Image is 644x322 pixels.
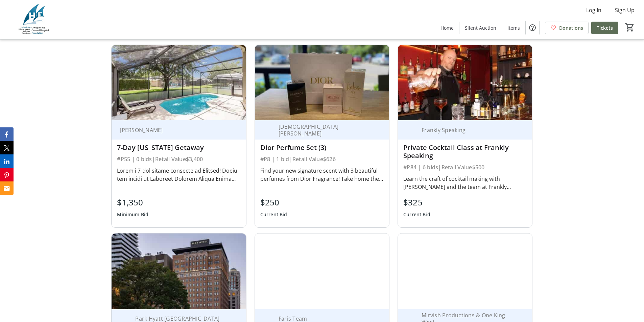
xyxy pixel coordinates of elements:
[586,6,601,14] span: Log In
[117,208,148,221] div: Minimum Bid
[276,123,376,137] div: [DEMOGRAPHIC_DATA][PERSON_NAME]
[591,22,618,34] a: Tickets
[440,24,454,31] span: Home
[465,24,496,31] span: Silent Auction
[255,45,389,120] img: Dior Perfume Set (3)
[276,315,376,322] div: Faris Team
[112,45,246,120] img: 7-Day Florida Getaway
[615,6,635,14] span: Sign Up
[398,45,532,120] img: Private Cocktail Class at Frankly Speaking
[112,233,246,309] img: Stay + Breakfast Park Hyatt Toronto
[526,21,539,34] button: Help
[133,315,232,322] div: Park Hyatt [GEOGRAPHIC_DATA]
[610,5,640,16] button: Sign Up
[403,196,430,208] div: $325
[4,3,64,36] img: Georgian Bay General Hospital Foundation's Logo
[260,196,287,208] div: $250
[260,122,276,138] img: Christian Dior
[117,127,232,133] div: [PERSON_NAME]
[403,163,527,172] div: #P84 | 6 bids | Retail Value $500
[117,154,240,164] div: #P55 | 0 bids | Retail Value $3,400
[507,24,520,31] span: Items
[559,24,583,31] span: Donations
[260,167,384,183] div: Find your new signature scent with 3 beautiful perfumes from Dior Fragrance! Take home the '[PERS...
[581,5,607,16] button: Log In
[117,196,148,208] div: $1,350
[545,22,589,34] a: Donations
[597,24,613,31] span: Tickets
[502,22,525,34] a: Items
[260,144,384,152] div: Dior Perfume Set (3)
[117,144,240,152] div: 7-Day [US_STATE] Getaway
[403,208,430,221] div: Current Bid
[435,22,459,34] a: Home
[459,22,502,34] a: Silent Auction
[624,21,636,33] button: Cart
[419,127,519,133] div: Frankly Speaking
[117,167,240,183] div: Lorem i 7-dol sitame consecte ad Elitsed! Doeiu tem incidi ut Laboreet Dolorem Aliqua Enima Minim...
[403,144,527,160] div: Private Cocktail Class at Frankly Speaking
[403,122,419,138] img: Frankly Speaking
[398,233,532,309] img: Two Tickets to the Opening of '& JULIET' with After-Party Access + Hotel Stay at One King West
[260,208,287,221] div: Current Bid
[255,233,389,309] img: Barrie Colts Ultimate Experience
[260,154,384,164] div: #P8 | 1 bid | Retail Value $626
[403,175,527,191] div: Learn the craft of cocktail making with [PERSON_NAME] and the team at Frankly Speaking! A private...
